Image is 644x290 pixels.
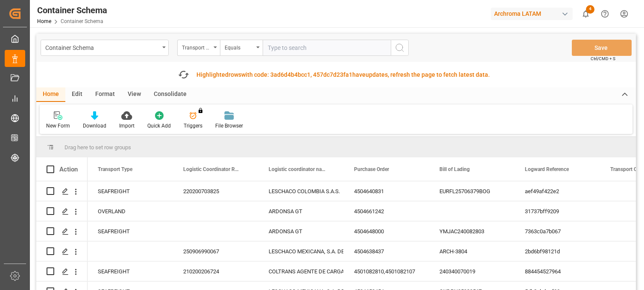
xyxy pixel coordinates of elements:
button: Save [572,40,632,56]
span: Logward Reference [525,166,569,172]
div: SEAFREIGHT [88,181,173,201]
span: rows [228,71,241,78]
div: File Browser [215,122,243,130]
button: search button [391,40,409,56]
div: 4504638437 [344,241,429,261]
div: 4504648000 [344,221,429,241]
span: Transport Type [98,166,132,172]
span: Bill of Lading [439,166,470,172]
button: open menu [220,40,263,56]
div: ARCH-3804 [429,241,515,261]
div: SEAFREIGHT [88,221,173,241]
div: 884454527964 [515,261,600,281]
div: Press SPACE to select this row. [36,221,88,241]
span: Logistic Coordinator Reference Number [183,166,240,172]
div: Equals [225,42,254,52]
div: Press SPACE to select this row. [36,201,88,221]
button: show 4 new notifications [576,4,595,23]
button: open menu [41,40,169,56]
div: 31737bff9209 [515,201,600,221]
span: Purchase Order [354,166,389,172]
div: Edit [65,87,89,102]
div: Container Schema [37,4,107,17]
div: ARDONSA GT [269,222,334,241]
div: LESCHACO COLOMBIA S.A.S. [269,182,334,201]
button: Help Center [595,4,615,23]
div: EURFL25706379BOG [429,181,515,201]
div: Press SPACE to select this row. [36,181,88,201]
div: Home [36,87,65,102]
span: have [352,71,366,78]
div: Highlighted with code: 3ad6d4b4bcc1, 457dc7d23fa1 updates, refresh the page to fetch latest data. [196,70,490,79]
div: Import [119,122,135,130]
div: YMJAC240082803 [429,221,515,241]
div: New Form [46,122,70,130]
div: 2bd6bf98121d [515,241,600,261]
div: aef49af422e2 [515,181,600,201]
div: 220200703825 [173,181,258,201]
div: 240340070019 [429,261,515,281]
div: Press SPACE to select this row. [36,261,88,281]
div: SEAFREIGHT [88,261,173,281]
input: Type to search [263,40,391,56]
div: OVERLAND [88,201,173,221]
div: Format [89,87,121,102]
span: Ctrl/CMD + S [591,55,615,62]
div: 7363c0a7b067 [515,221,600,241]
div: 250906990067 [173,241,258,261]
span: 4 [586,5,594,14]
div: Quick Add [147,122,171,130]
div: Archroma LATAM [491,8,573,20]
button: Archroma LATAM [491,6,576,22]
div: View [121,87,147,102]
button: open menu [177,40,220,56]
div: 4504661242 [344,201,429,221]
span: Drag here to set row groups [64,144,131,151]
div: ARDONSA GT [269,202,334,221]
div: Transport Type [182,42,211,52]
a: Home [37,18,51,24]
div: 4501082810,4501082107 [344,261,429,281]
div: Container Schema [45,42,159,52]
span: Logistic coordinator name [269,166,326,172]
div: Consolidate [147,87,193,102]
div: LESCHACO MEXICANA, S.A. DE C.V. [269,242,334,261]
div: 210200206724 [173,261,258,281]
div: COLTRANS AGENTE DE CARGA [269,262,334,281]
div: Action [59,165,78,173]
div: Press SPACE to select this row. [36,241,88,261]
div: 4504640831 [344,181,429,201]
div: Download [83,122,106,130]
